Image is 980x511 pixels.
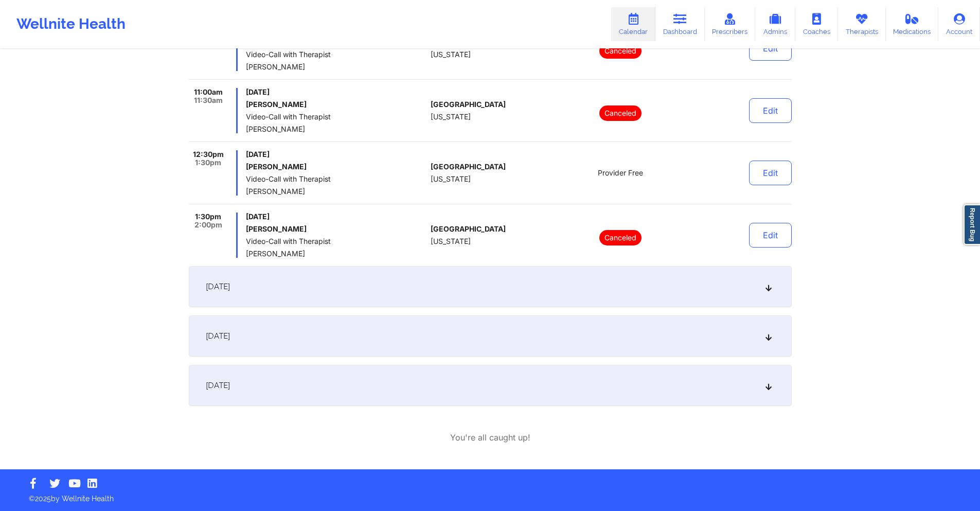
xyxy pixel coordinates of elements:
[749,98,792,123] button: Edit
[431,175,471,183] span: [US_STATE]
[246,125,426,133] span: [PERSON_NAME]
[599,105,642,121] p: Canceled
[246,150,426,158] span: [DATE]
[450,432,530,444] p: You're all caught up!
[655,7,705,41] a: Dashboard
[599,230,642,245] p: Canceled
[795,7,838,41] a: Coaches
[246,250,426,258] span: [PERSON_NAME]
[246,213,426,221] span: [DATE]
[246,163,426,171] h6: [PERSON_NAME]
[246,88,426,96] span: [DATE]
[599,43,642,59] p: Canceled
[431,163,506,171] span: [GEOGRAPHIC_DATA]
[431,237,471,245] span: [US_STATE]
[194,96,223,104] span: 11:30am
[206,281,230,292] span: [DATE]
[431,50,471,59] span: [US_STATE]
[838,7,886,41] a: Therapists
[938,7,980,41] a: Account
[749,161,792,185] button: Edit
[195,213,221,221] span: 1:30pm
[22,486,958,504] p: © 2025 by Wellnite Health
[431,100,506,109] span: [GEOGRAPHIC_DATA]
[611,7,655,41] a: Calendar
[964,204,980,245] a: Report Bug
[194,88,223,96] span: 11:00am
[193,150,224,158] span: 12:30pm
[598,169,643,177] span: Provider Free
[246,113,426,121] span: Video-Call with Therapist
[206,331,230,341] span: [DATE]
[886,7,939,41] a: Medications
[431,225,506,233] span: [GEOGRAPHIC_DATA]
[246,100,426,109] h6: [PERSON_NAME]
[755,7,795,41] a: Admins
[246,50,426,59] span: Video-Call with Therapist
[194,221,222,229] span: 2:00pm
[749,223,792,248] button: Edit
[195,158,221,167] span: 1:30pm
[246,187,426,196] span: [PERSON_NAME]
[246,63,426,71] span: [PERSON_NAME]
[206,380,230,391] span: [DATE]
[246,225,426,233] h6: [PERSON_NAME]
[431,113,471,121] span: [US_STATE]
[749,36,792,61] button: Edit
[246,175,426,183] span: Video-Call with Therapist
[705,7,756,41] a: Prescribers
[246,237,426,245] span: Video-Call with Therapist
